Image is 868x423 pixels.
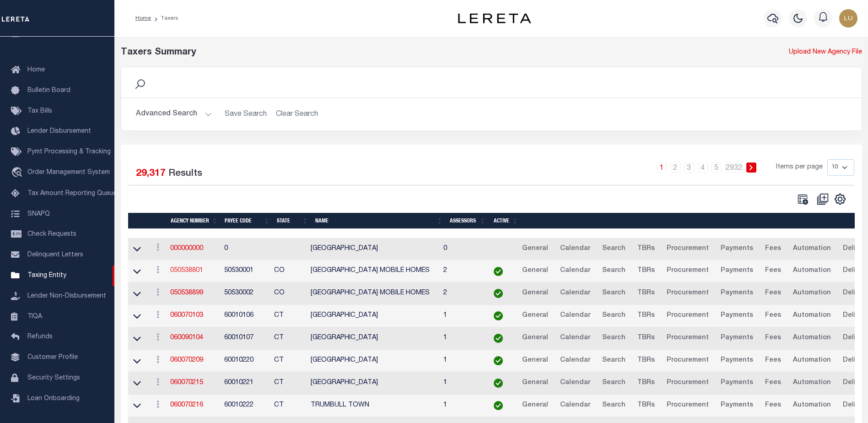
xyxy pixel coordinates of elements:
[494,334,503,343] img: check-icon-green.svg
[556,309,594,323] a: Calendar
[717,309,757,323] a: Payments
[717,398,757,413] a: Payments
[307,350,440,372] td: [GEOGRAPHIC_DATA]
[663,398,713,413] a: Procurement
[789,398,835,413] a: Automation
[170,267,203,274] a: 050538801
[657,163,667,173] a: 1
[221,213,273,229] th: Payee Code: activate to sort column ascending
[446,213,489,229] th: Assessors: activate to sort column ascending
[789,242,835,256] a: Automation
[151,14,178,22] li: Taxers
[273,213,312,229] th: State: activate to sort column ascending
[27,149,111,155] span: Pymt Processing & Tracking
[717,353,757,368] a: Payments
[221,305,271,327] td: 60010106
[494,267,503,276] img: check-icon-green.svg
[270,327,307,350] td: CT
[307,305,440,327] td: [GEOGRAPHIC_DATA]
[556,353,594,368] a: Calendar
[221,327,271,350] td: 60010107
[518,398,552,413] a: General
[556,242,594,256] a: Calendar
[307,238,440,260] td: [GEOGRAPHIC_DATA]
[633,376,659,390] a: TBRs
[633,242,659,256] a: TBRs
[27,313,42,320] span: TIQA
[518,242,552,256] a: General
[11,167,26,179] i: travel_explore
[27,252,83,258] span: Delinquent Letters
[633,264,659,278] a: TBRs
[598,309,630,323] a: Search
[761,309,785,323] a: Fees
[168,167,202,181] label: Results
[27,108,52,114] span: Tax Bills
[598,242,630,256] a: Search
[633,353,659,368] a: TBRs
[494,401,503,410] img: check-icon-green.svg
[761,398,785,413] a: Fees
[27,67,45,73] span: Home
[712,163,722,173] a: 5
[27,375,80,381] span: Security Settings
[440,395,482,417] td: 1
[440,282,482,305] td: 2
[440,238,482,260] td: 0
[170,312,203,319] a: 060070103
[170,245,203,252] a: 000000000
[458,13,531,23] img: logo-dark.svg
[270,395,307,417] td: CT
[598,331,630,346] a: Search
[663,242,713,256] a: Procurement
[717,264,757,278] a: Payments
[556,264,594,278] a: Calendar
[633,331,659,346] a: TBRs
[789,353,835,368] a: Automation
[789,331,835,346] a: Automation
[27,272,66,279] span: Taxing Entity
[440,305,482,327] td: 1
[440,260,482,282] td: 2
[556,331,594,346] a: Calendar
[307,282,440,305] td: [GEOGRAPHIC_DATA] MOBILE HOMES
[518,331,552,346] a: General
[221,372,271,395] td: 60010221
[27,334,53,340] span: Refunds
[167,213,221,229] th: Agency Number: activate to sort column ascending
[633,286,659,301] a: TBRs
[27,293,106,299] span: Lender Non-Disbursement
[221,238,271,260] td: 0
[717,331,757,346] a: Payments
[27,128,91,135] span: Lender Disbursement
[221,282,271,305] td: 50530002
[633,309,659,323] a: TBRs
[27,190,117,197] span: Tax Amount Reporting Queue
[307,327,440,350] td: [GEOGRAPHIC_DATA]
[789,376,835,390] a: Automation
[27,231,76,238] span: Check Requests
[776,163,823,173] span: Items per page
[518,376,552,390] a: General
[221,350,271,372] td: 60010220
[440,372,482,395] td: 1
[270,305,307,327] td: CT
[698,163,708,173] a: 4
[761,331,785,346] a: Fees
[494,379,503,388] img: check-icon-green.svg
[27,87,70,94] span: Bulletin Board
[663,264,713,278] a: Procurement
[270,260,307,282] td: CO
[789,286,835,301] a: Automation
[598,286,630,301] a: Search
[27,354,78,361] span: Customer Profile
[136,169,166,179] span: 29,317
[684,163,694,173] a: 3
[307,395,440,417] td: TRUMBULL TOWN
[494,289,503,298] img: check-icon-green.svg
[663,286,713,301] a: Procurement
[761,353,785,368] a: Fees
[270,372,307,395] td: CT
[717,286,757,301] a: Payments
[789,264,835,278] a: Automation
